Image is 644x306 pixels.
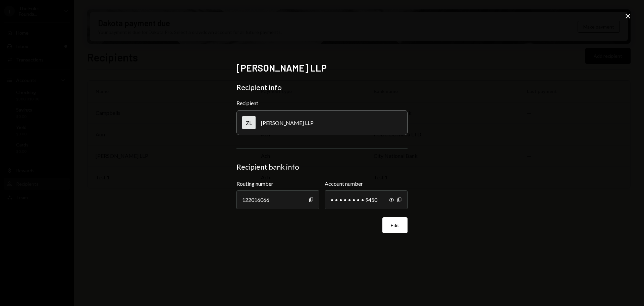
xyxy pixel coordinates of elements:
div: 122016066 [236,190,319,209]
div: Recipient info [236,83,408,92]
div: • • • • • • • • 9450 [325,190,408,209]
div: [PERSON_NAME] LLP [261,120,314,126]
div: Recipient [236,100,408,106]
div: ZL [242,116,256,129]
h2: [PERSON_NAME] LLP [236,61,408,75]
label: Routing number [236,180,319,188]
button: Edit [382,217,408,233]
div: Recipient bank info [236,162,408,172]
label: Account number [325,180,408,188]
